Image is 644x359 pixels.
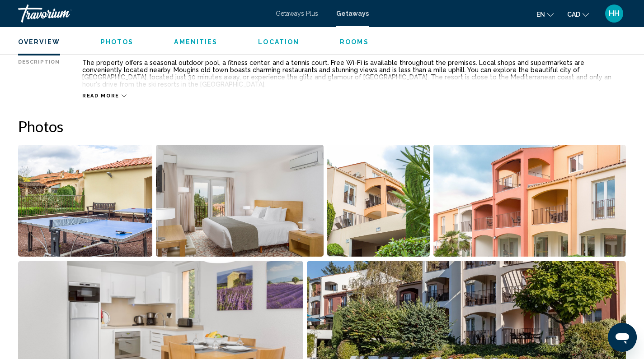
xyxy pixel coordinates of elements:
[327,144,430,257] button: Open full-screen image slider
[82,92,127,99] button: Read more
[18,38,60,46] button: Overview
[156,144,324,257] button: Open full-screen image slider
[18,117,626,135] h2: Photos
[18,144,152,257] button: Open full-screen image slider
[567,8,589,21] button: Change currency
[258,38,299,46] button: Location
[18,5,267,23] a: Travorium
[536,8,554,21] button: Change language
[609,9,620,18] span: HH
[608,323,637,352] iframe: Button to launch messaging window
[433,144,626,257] button: Open full-screen image slider
[174,38,217,46] button: Amenities
[276,10,318,17] a: Getaways Plus
[336,10,369,17] a: Getaways
[536,11,545,18] span: en
[82,93,119,99] span: Read more
[101,38,134,46] button: Photos
[18,59,60,88] div: Description
[82,59,626,88] div: The property offers a seasonal outdoor pool, a fitness center, and a tennis court. Free Wi-Fi is ...
[602,4,626,23] button: User Menu
[567,11,580,18] span: CAD
[340,38,369,46] button: Rooms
